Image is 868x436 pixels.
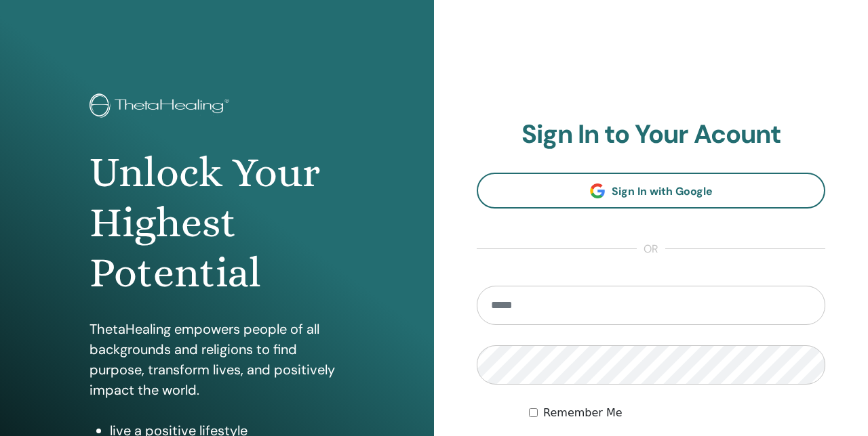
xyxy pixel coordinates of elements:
span: or [637,241,665,257]
h2: Sign In to Your Acount [477,119,825,150]
span: Sign In with Google [612,184,713,198]
label: Remember Me [543,405,623,421]
h1: Unlock Your Highest Potential [90,148,345,299]
a: Sign In with Google [477,173,825,209]
div: Keep me authenticated indefinitely or until I manually logout [529,405,825,421]
p: ThetaHealing empowers people of all backgrounds and religions to find purpose, transform lives, a... [90,319,345,400]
